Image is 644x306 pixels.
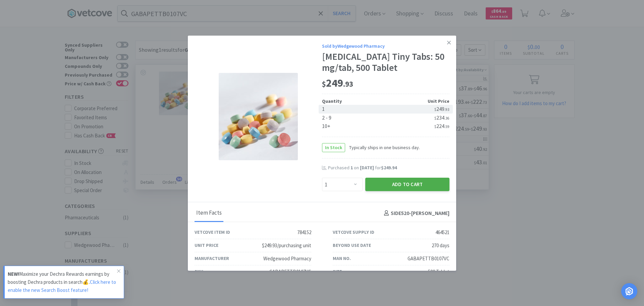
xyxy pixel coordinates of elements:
[322,51,449,74] div: [MEDICAL_DATA] Tiny Tabs: 50 mg/tab, 500 Tablet
[434,114,449,121] span: 234
[322,76,353,90] span: 249
[434,116,436,121] span: $
[408,255,449,263] div: GABAPETTB0107VC
[195,255,229,262] div: Manufacturer
[8,270,117,294] p: Maximize your Dechra Rewards earnings by boosting Dechra products in search💰.
[434,124,436,129] span: $
[263,255,311,263] div: Wedgewood Pharmacy
[345,144,420,151] span: Typically ships in one business day.
[386,97,449,105] div: Unit Price
[444,116,449,121] span: . 36
[262,242,311,250] div: $249.93/purchasing unit
[8,271,19,277] strong: NEW!
[333,268,342,275] div: Size
[333,228,374,236] div: Vetcove Supply ID
[434,107,436,112] span: $
[195,205,223,222] div: Item Facts
[322,143,345,152] span: In Stock
[322,42,449,50] div: Sold by Wedgewood Pharmacy
[322,79,326,89] span: $
[444,124,449,129] span: . 59
[322,122,386,131] div: 10+
[432,242,449,250] div: 270 days
[269,268,311,276] div: GABAPETTB0107VC
[333,242,371,249] div: Beyond Use Date
[195,268,203,275] div: SKU
[365,178,449,191] button: Add to Cart
[381,165,397,171] span: $249.94
[428,268,449,276] div: 500 Tablet
[297,228,311,236] div: 784152
[322,97,386,105] div: Quantity
[195,228,230,236] div: Vetcove Item ID
[381,209,449,218] h4: SIDE520 - [PERSON_NAME]
[328,165,449,171] div: Purchased on for
[333,255,351,262] div: Man No.
[219,73,298,160] img: de3a8dce75754671af1f9164e6be509b_231454.jpeg
[322,114,386,122] div: 2 - 9
[360,165,374,171] span: [DATE]
[351,165,353,171] span: 1
[621,283,637,299] div: Open Intercom Messenger
[322,105,386,114] div: 1
[195,242,218,249] div: Unit Price
[434,105,449,112] span: 249
[444,107,449,112] span: . 93
[435,228,449,236] div: 464521
[343,79,353,89] span: . 93
[434,123,449,129] span: 224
